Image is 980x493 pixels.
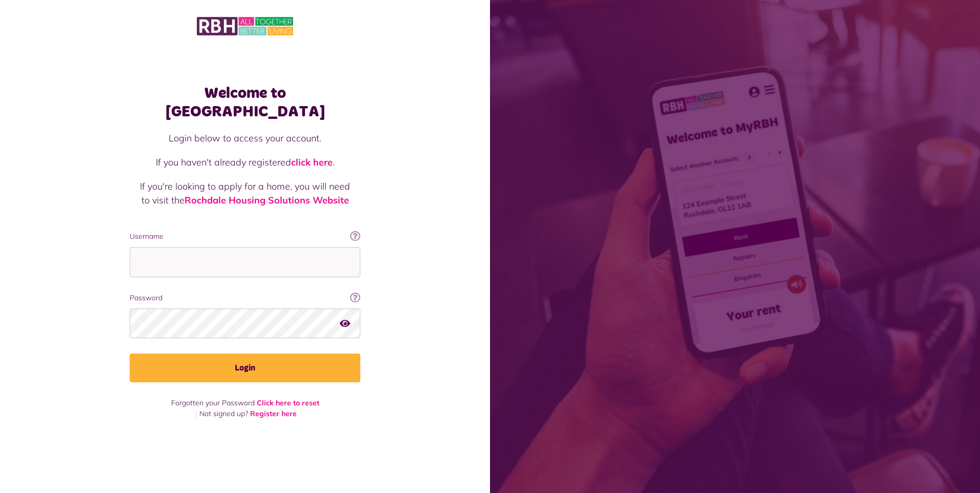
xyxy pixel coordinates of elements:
[130,354,360,382] button: Login
[171,398,255,407] span: Forgotten your Password
[250,409,297,418] a: Register here
[130,84,360,121] h1: Welcome to [GEOGRAPHIC_DATA]
[197,15,293,37] img: MyRBH
[185,194,349,206] a: Rochdale Housing Solutions Website
[291,156,333,168] a: click here
[130,293,360,303] label: Password
[257,398,319,407] a: Click here to reset
[199,409,248,418] span: Not signed up?
[140,179,350,207] p: If you're looking to apply for a home, you will need to visit the
[130,231,360,242] label: Username
[140,131,350,145] p: Login below to access your account.
[140,155,350,169] p: If you haven't already registered .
